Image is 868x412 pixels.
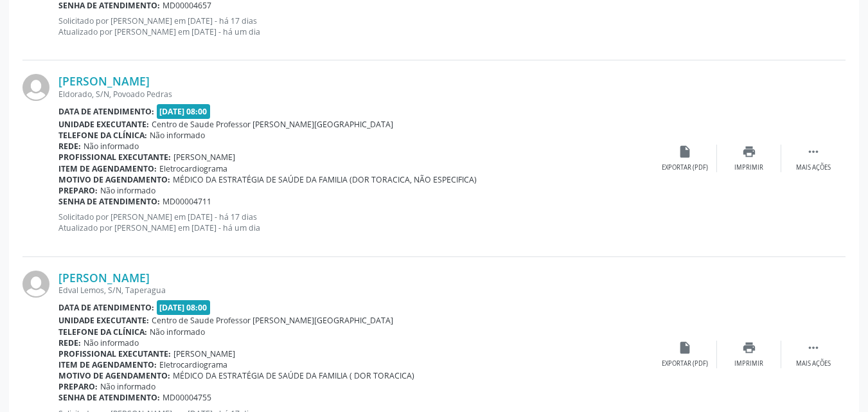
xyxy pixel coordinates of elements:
b: Senha de atendimento: [58,392,160,403]
div: Edval Lemos, S/N, Taperagua [58,285,653,296]
div: Exportar (PDF) [662,163,708,172]
b: Telefone da clínica: [58,327,147,337]
i:  [806,341,820,355]
div: Eldorado, S/N, Povoado Pedras [58,89,653,100]
div: Imprimir [734,163,763,172]
i: insert_drive_file [678,145,692,159]
b: Profissional executante: [58,152,171,163]
span: [DATE] 08:00 [157,104,211,119]
span: Não informado [100,185,155,196]
span: Não informado [84,141,139,152]
i: insert_drive_file [678,341,692,355]
b: Motivo de agendamento: [58,370,170,381]
span: Centro de Saude Professor [PERSON_NAME][GEOGRAPHIC_DATA] [152,315,393,326]
b: Profissional executante: [58,348,171,359]
b: Unidade executante: [58,315,149,326]
span: MÉDICO DA ESTRATÉGIA DE SAÚDE DA FAMILIA (DOR TORACICA, NÃO ESPECIFICA) [173,174,477,185]
i:  [806,145,820,159]
div: Imprimir [734,359,763,368]
b: Preparo: [58,381,98,392]
span: MD00004711 [163,196,211,207]
b: Item de agendamento: [58,163,157,174]
p: Solicitado por [PERSON_NAME] em [DATE] - há 17 dias Atualizado por [PERSON_NAME] em [DATE] - há u... [58,15,653,37]
b: Rede: [58,141,81,152]
span: Eletrocardiograma [159,163,227,174]
b: Data de atendimento: [58,302,154,313]
i: print [742,341,756,355]
p: Solicitado por [PERSON_NAME] em [DATE] - há 17 dias Atualizado por [PERSON_NAME] em [DATE] - há u... [58,211,653,233]
span: MÉDICO DA ESTRATÉGIA DE SAÚDE DA FAMILIA ( DOR TORACICA) [173,370,414,381]
div: Mais ações [796,359,831,368]
span: Não informado [100,381,155,392]
div: Mais ações [796,163,831,172]
b: Unidade executante: [58,119,149,130]
a: [PERSON_NAME] [58,271,150,285]
span: Não informado [84,337,139,348]
span: Eletrocardiograma [159,359,227,370]
span: Não informado [150,130,205,141]
b: Telefone da clínica: [58,130,147,141]
b: Rede: [58,337,81,348]
b: Preparo: [58,185,98,196]
b: Item de agendamento: [58,359,157,370]
b: Senha de atendimento: [58,196,160,207]
img: img [22,271,49,298]
i: print [742,145,756,159]
div: Exportar (PDF) [662,359,708,368]
span: [PERSON_NAME] [173,152,235,163]
span: [PERSON_NAME] [173,348,235,359]
img: img [22,74,49,101]
span: Não informado [150,327,205,337]
span: Centro de Saude Professor [PERSON_NAME][GEOGRAPHIC_DATA] [152,119,393,130]
b: Motivo de agendamento: [58,174,170,185]
b: Data de atendimento: [58,106,154,117]
span: [DATE] 08:00 [157,300,211,315]
a: [PERSON_NAME] [58,74,150,88]
span: MD00004755 [163,392,211,403]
